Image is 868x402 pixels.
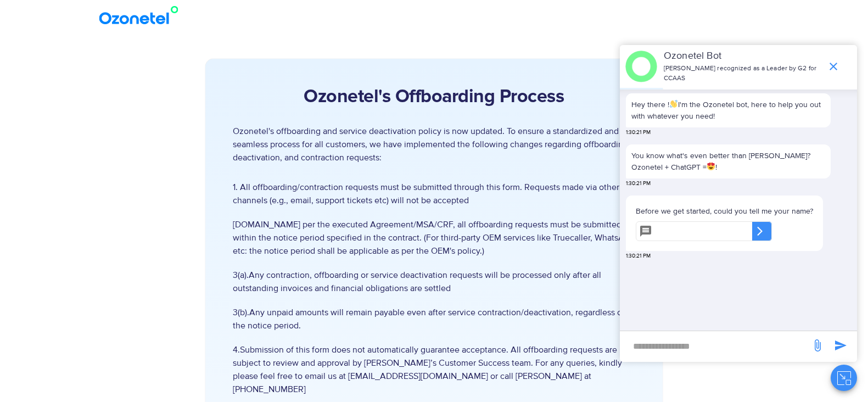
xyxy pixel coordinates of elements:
[626,129,651,137] span: 1:30:21 PM
[233,125,635,164] p: Ozonetel's offboarding and service deactivation policy is now updated. To ensure a standardized a...
[807,334,828,356] span: send message
[822,55,844,77] span: end chat or minimize
[233,306,635,332] span: 3(b).Any unpaid amounts will remain payable even after service contraction/deactivation, regardle...
[707,163,715,170] img: 😍
[233,218,635,258] span: [DOMAIN_NAME] per the executed Agreement/MSA/CRF, all offboarding requests must be submitted with...
[670,100,677,108] img: 👋
[631,99,825,122] p: Hey there ! I'm the Ozonetel bot, here to help you out with whatever you need!
[626,180,651,188] span: 1:30:21 PM
[831,365,857,391] button: Close chat
[233,269,635,295] span: 3(a).Any contraction, offboarding or service deactivation requests will be processed only after a...
[636,205,813,217] p: Before we get started, could you tell me your name?
[625,51,657,82] img: header
[664,49,821,64] p: Ozonetel Bot
[631,150,825,173] p: You know what's even better than [PERSON_NAME]? Ozonetel + ChatGPT = !
[830,334,852,356] span: send message
[626,252,651,260] span: 1:30:21 PM
[233,86,635,108] h2: Ozonetel's Offboarding Process
[233,343,635,396] span: 4.Submission of this form does not automatically guarantee acceptance. All offboarding requests a...
[625,337,805,356] div: new-msg-input
[664,64,821,83] p: [PERSON_NAME] recognized as a Leader by G2 for CCAAS
[233,181,635,207] span: 1. All offboarding/contraction requests must be submitted through this form. Requests made via ot...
